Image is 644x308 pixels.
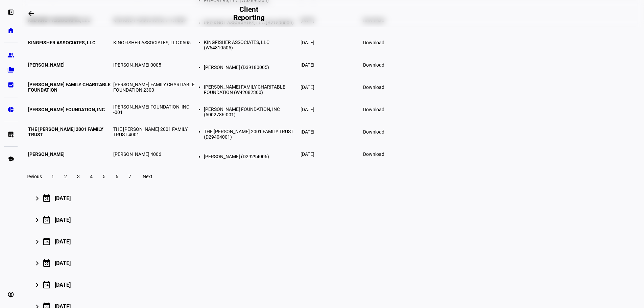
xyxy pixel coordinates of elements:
mat-icon: keyboard_arrow_right [33,216,41,224]
mat-icon: calendar_today [43,237,51,245]
span: KINGFISHER ASSOCIATES, LLC 0505 [113,40,191,45]
td: [DATE] [300,99,344,120]
eth-mat-symbol: school [7,156,14,162]
div: 06 [45,240,49,244]
span: [PERSON_NAME] 4006 [113,151,161,157]
mat-icon: keyboard_arrow_right [33,194,41,203]
a: group [4,48,18,62]
td: [DATE] [300,54,344,76]
mat-icon: calendar_today [43,194,51,202]
mat-expansion-panel-header: 05[DATE] [27,252,639,274]
a: home [4,24,18,37]
span: 1 [51,174,54,179]
span: THE [PERSON_NAME] 2001 FAMILY TRUST 4001 [113,126,188,137]
span: [PERSON_NAME] [28,62,65,68]
div: 04 [45,283,49,287]
div: 08 [45,197,49,200]
mat-expansion-panel-header: 04[DATE] [27,274,639,295]
li: [PERSON_NAME] (D39180005) [204,65,299,70]
eth-mat-symbol: folder_copy [7,67,14,73]
span: KINGFISHER ASSOCIATES, LLC [28,40,95,45]
div: [DATE] [55,282,71,288]
a: Download [359,103,388,116]
button: 1 [47,170,59,183]
mat-icon: calendar_today [43,259,51,267]
td: [DATE] [300,32,344,53]
div: [DATE] [55,217,71,223]
span: Download [363,40,384,45]
span: [PERSON_NAME] 0005 [113,62,161,68]
span: 3 [77,174,80,179]
li: THE [PERSON_NAME] 2001 FAMILY TRUST (D29404001) [204,129,299,140]
div: [DATE] [55,238,71,245]
mat-icon: calendar_today [43,216,51,224]
eth-mat-symbol: account_circle [7,291,14,298]
mat-icon: calendar_today [43,281,51,289]
mat-icon: keyboard_arrow_right [33,259,41,267]
span: Download [363,85,384,90]
span: Download [363,107,384,112]
mat-expansion-panel-header: 08[DATE] [27,187,639,209]
a: Download [359,58,388,72]
button: 7 [124,170,136,183]
span: Download [363,151,384,157]
eth-mat-symbol: left_panel_open [7,9,14,16]
mat-expansion-panel-header: 06[DATE] [27,231,639,252]
eth-mat-symbol: group [7,52,14,58]
button: 2 [59,170,72,183]
li: [PERSON_NAME] FOUNDATION, INC (5002786-001) [204,106,299,117]
span: Previous [24,174,42,179]
div: [DATE] [55,260,71,266]
li: [PERSON_NAME] FAMILY CHARITABLE FOUNDATION (W42082300) [204,84,299,95]
a: Download [359,125,388,139]
span: 5 [103,174,105,179]
button: 6 [111,170,123,183]
span: 6 [116,174,118,179]
span: Download [363,129,384,135]
eth-mat-symbol: home [7,27,14,34]
eth-mat-symbol: pie_chart [7,106,14,113]
a: pie_chart [4,103,18,116]
a: bid_landscape [4,78,18,92]
a: Download [359,14,388,27]
button: 5 [98,170,110,183]
mat-expansion-panel-header: 07[DATE] [27,209,639,231]
a: Download [359,80,388,94]
div: 07 [45,218,49,222]
button: 3 [72,170,85,183]
span: THE [PERSON_NAME] 2001 FAMILY TRUST [28,126,103,137]
mat-icon: arrow_backwards [27,9,35,18]
li: KINGFISHER ASSOCIATES, LLC (W64810505) [204,40,299,50]
a: Download [359,36,388,49]
span: [PERSON_NAME] FOUNDATION, INC -001 [113,104,189,115]
span: [PERSON_NAME] [28,151,65,157]
td: [DATE] [300,121,344,143]
mat-icon: keyboard_arrow_right [33,238,41,246]
eth-mat-symbol: bid_landscape [7,81,14,88]
div: 05 [45,262,49,265]
li: [PERSON_NAME] (D29294006) [204,154,299,159]
mat-icon: keyboard_arrow_right [33,281,41,289]
span: 2 [64,174,67,179]
div: [DATE] [55,195,71,202]
a: folder_copy [4,63,18,77]
a: Download [359,147,388,161]
span: Next [143,174,152,179]
h2: Client Reporting [228,5,269,22]
td: [DATE] [300,143,344,165]
span: [PERSON_NAME] FAMILY CHARITABLE FOUNDATION 2300 [113,82,195,93]
span: Download [363,62,384,68]
eth-mat-symbol: list_alt_add [7,131,14,138]
span: 7 [128,174,131,179]
span: [PERSON_NAME] FOUNDATION, INC [28,107,105,112]
button: Next [137,170,158,183]
button: Previous [20,170,46,183]
span: [PERSON_NAME] FAMILY CHARITABLE FOUNDATION [28,82,111,93]
td: [DATE] [300,76,344,98]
